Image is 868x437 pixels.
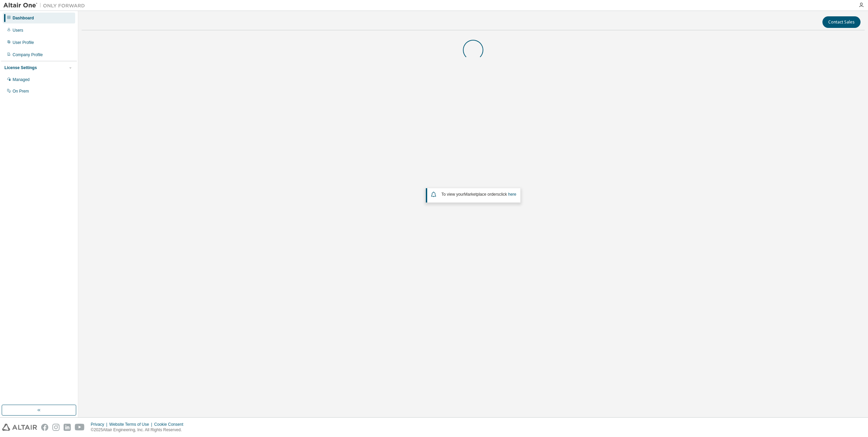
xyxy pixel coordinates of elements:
img: linkedin.svg [64,424,71,431]
div: User Profile [13,40,34,45]
button: Contact Sales [822,16,861,28]
img: altair_logo.svg [2,424,37,431]
em: Marketplace orders [464,192,499,197]
span: To view your click [441,192,516,197]
img: Altair One [3,2,88,9]
div: Website Terms of Use [109,422,154,427]
div: License Settings [4,65,37,70]
img: instagram.svg [52,424,60,431]
img: facebook.svg [41,424,48,431]
div: Privacy [91,422,109,427]
div: Cookie Consent [154,422,187,427]
div: Managed [13,77,30,82]
div: On Prem [13,88,29,94]
p: © 2025 Altair Engineering, Inc. All Rights Reserved. [91,427,187,433]
div: Dashboard [13,15,34,21]
a: here [508,192,516,197]
div: Company Profile [13,52,43,58]
img: youtube.svg [75,424,85,431]
div: Users [13,28,23,33]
